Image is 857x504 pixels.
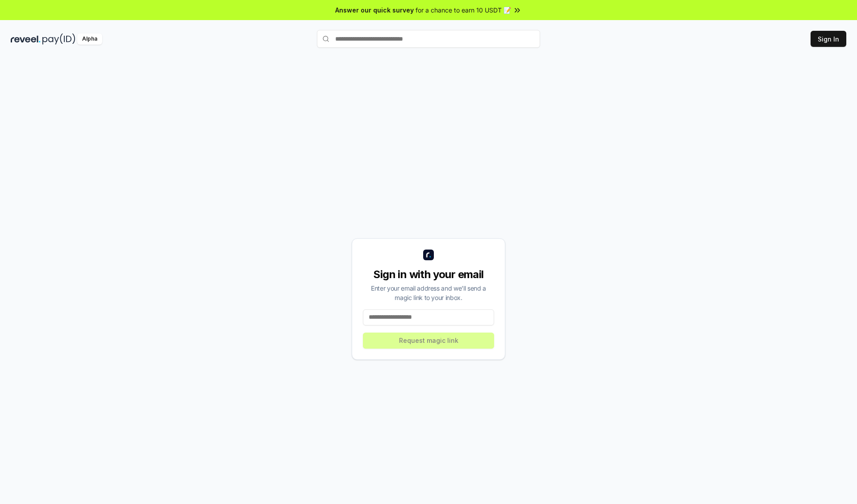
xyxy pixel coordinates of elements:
img: reveel_dark [11,33,41,45]
span: Answer our quick survey [335,5,414,15]
button: Sign In [811,31,846,47]
div: Alpha [77,33,102,45]
img: logo_small [423,250,434,260]
div: Enter your email address and we’ll send a magic link to your inbox. [363,283,494,302]
img: pay_id [42,33,75,45]
div: Sign in with your email [363,267,494,282]
span: for a chance to earn 10 USDT 📝 [416,5,511,15]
